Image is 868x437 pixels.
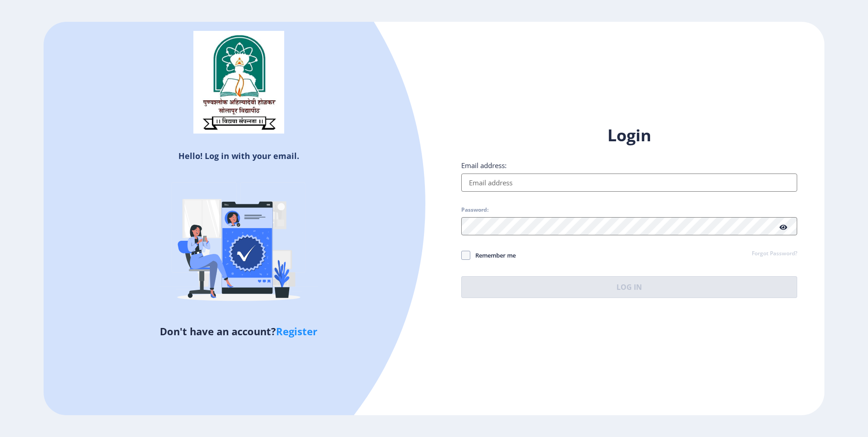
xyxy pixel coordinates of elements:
h5: Don't have an account? [50,324,427,338]
img: sulogo.png [193,31,284,134]
span: Remember me [470,250,516,261]
h1: Login [461,124,797,146]
label: Email address: [461,161,507,170]
label: Password: [461,206,488,214]
img: Verified-rafiki.svg [159,165,318,324]
a: Forgot Password? [752,250,797,258]
a: Register [276,324,317,338]
input: Email address [461,174,797,192]
button: Log In [461,276,797,298]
